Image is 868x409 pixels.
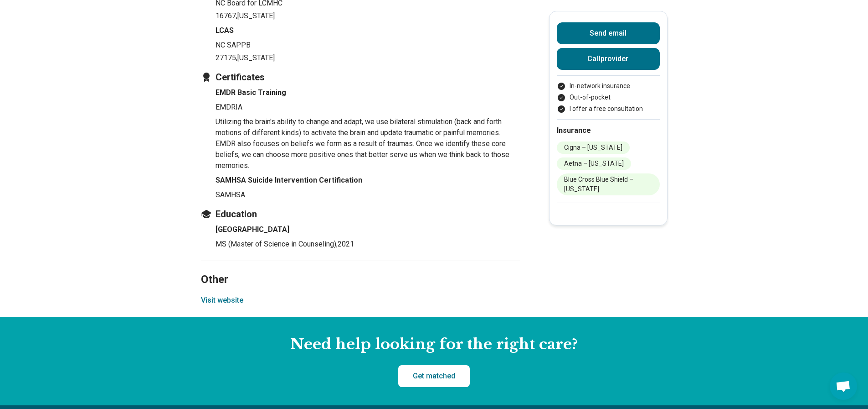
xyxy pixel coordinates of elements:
[216,87,520,98] h4: EMDR Basic Training
[216,52,520,63] p: 27175
[201,71,520,84] h3: Certificates
[216,175,520,186] h4: SAMHSA Suicide Intervention Certification
[236,11,275,20] span: , [US_STATE]
[216,40,520,51] p: NC SAPPB
[557,81,660,91] li: In-network insurance
[557,157,631,170] li: Aetna – [US_STATE]
[236,53,275,62] span: , [US_STATE]
[216,10,520,21] p: 16767
[557,22,660,44] button: Send email
[557,93,660,102] li: Out-of-pocket
[201,295,243,306] button: Visit website
[216,116,520,171] p: Utilizing the brain's ability to change and adapt, we use bilateral stimulation (back and forth m...
[557,104,660,114] li: I offer a free consultation
[201,208,520,220] h3: Education
[557,48,660,70] button: Callprovider
[216,189,520,200] p: SAMHSA
[201,250,520,288] h2: Other
[7,335,861,354] h2: Need help looking for the right care?
[216,25,520,36] h4: LCAS
[557,81,660,114] ul: Payment options
[216,224,520,235] h4: [GEOGRAPHIC_DATA]
[557,173,660,195] li: Blue Cross Blue Shield – [US_STATE]
[216,102,520,113] p: EMDRIA
[557,125,660,136] h2: Insurance
[216,239,520,250] p: MS (Master of Science in Counseling) , 2021
[830,372,857,400] div: Open chat
[398,365,470,387] a: Get matched
[557,142,630,154] li: Cigna – [US_STATE]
